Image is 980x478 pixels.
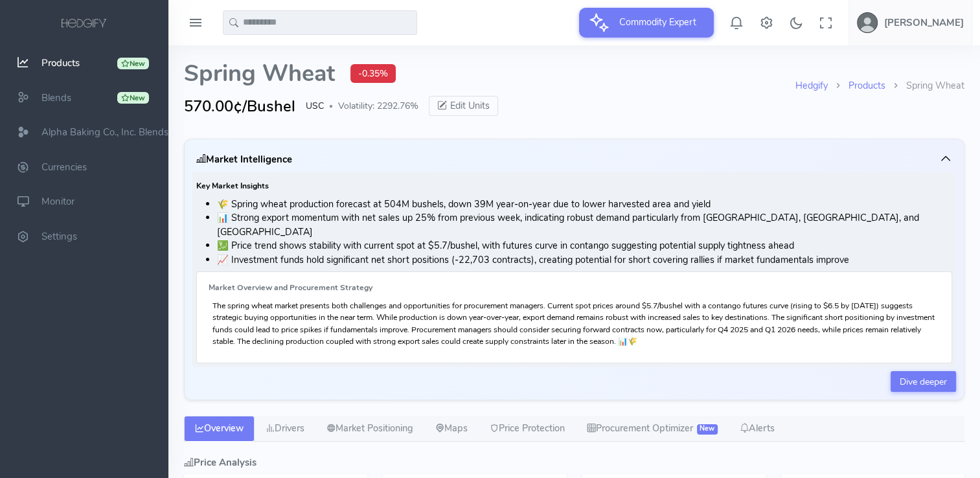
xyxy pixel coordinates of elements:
[255,416,315,442] a: Drivers
[350,64,396,83] span: -0.35%
[196,182,952,190] h6: Key Market Insights
[117,92,149,104] div: New
[41,126,168,139] span: Alpha Baking Co., Inc. Blends
[329,103,333,109] span: ●
[857,12,878,33] img: user-image
[429,96,498,117] button: Edit Units
[192,147,956,172] button: Market Intelligence
[59,17,109,31] img: logo
[884,17,964,28] h5: [PERSON_NAME]
[217,253,952,267] li: 📈 Investment funds hold significant net short positions (-22,703 contracts), creating potential f...
[184,61,335,87] span: Spring Wheat
[885,79,964,93] li: Spring Wheat
[41,91,71,104] span: Blends
[338,99,418,113] span: Volatility: 2292.76%
[117,58,149,69] div: New
[184,95,295,118] span: 570.00¢/Bushel
[41,161,87,174] span: Currencies
[41,56,80,69] span: Products
[795,79,828,92] a: Hedgify
[196,154,292,165] h5: Market Intelligence
[212,300,936,347] p: The spring wheat market presents both challenges and opportunities for procurement managers. Curr...
[424,416,479,442] a: Maps
[579,8,714,38] button: Commodity Expert
[184,457,964,468] h5: Price Analysis
[849,79,885,92] a: Products
[697,424,718,435] span: New
[579,16,714,28] a: Commodity Expert
[217,198,952,212] li: 🌾 Spring wheat production forecast at 504M bushels, down 39M year-on-year due to lower harvested ...
[306,99,324,113] span: USC
[209,284,940,292] h6: Market Overview and Procurement Strategy
[41,230,77,243] span: Settings
[41,196,74,209] span: Monitor
[576,416,729,442] a: Procurement Optimizer
[217,211,952,239] li: 📊 Strong export momentum with net sales up 25% from previous week, indicating robust demand parti...
[315,416,424,442] a: Market Positioning
[729,416,786,442] a: Alerts
[479,416,576,442] a: Price Protection
[891,371,956,392] a: Dive deeper
[217,239,952,253] li: 💹 Price trend shows stability with current spot at $5.7/bushel, with futures curve in contango su...
[611,8,704,36] span: Commodity Expert
[184,416,255,442] a: Overview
